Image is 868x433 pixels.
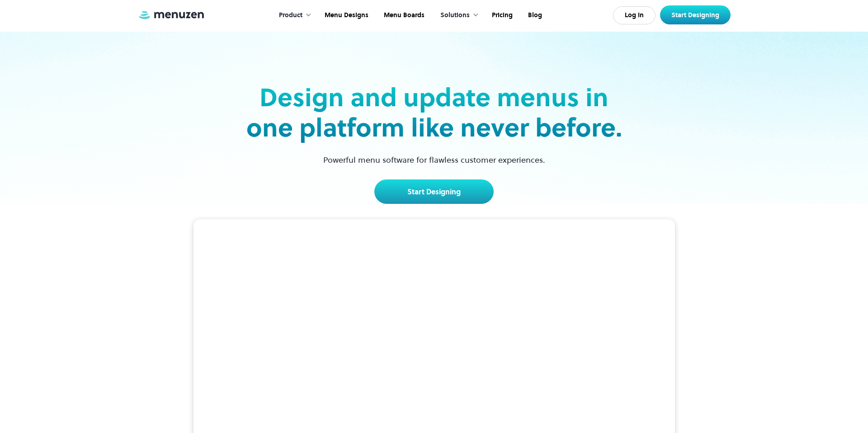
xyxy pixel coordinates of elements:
div: Product [279,10,302,20]
div: Solutions [440,10,470,20]
a: Menu Designs [316,1,375,29]
div: Product [270,1,316,29]
a: Start Designing [660,5,731,24]
a: Menu Boards [375,1,431,29]
a: Start Designing [374,179,494,204]
a: Blog [519,1,549,29]
h2: Design and update menus in one platform like never before. [243,82,625,143]
a: Log In [613,6,656,24]
div: Solutions [431,1,483,29]
p: Powerful menu software for flawless customer experiences. [312,154,557,166]
a: Pricing [483,1,519,29]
